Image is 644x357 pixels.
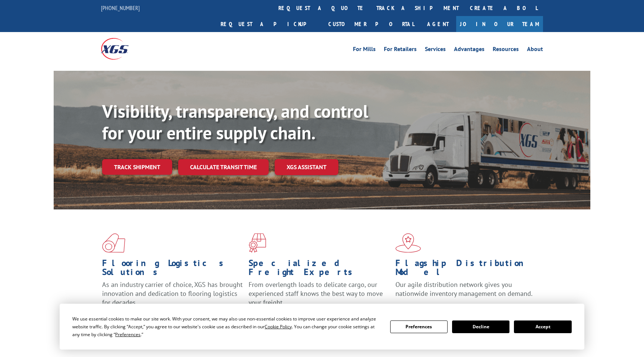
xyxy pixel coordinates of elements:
[420,16,456,32] a: Agent
[493,46,519,54] a: Resources
[249,259,389,280] h1: Specialized Freight Experts
[249,233,266,253] img: xgs-icon-focused-on-flooring-red
[60,304,584,350] div: Cookie Consent Prompt
[72,315,381,338] div: We use essential cookies to make our site work. With your consent, we may also use non-essential ...
[454,46,484,54] a: Advantages
[384,46,417,54] a: For Retailers
[425,46,446,54] a: Services
[215,16,323,32] a: Request a pickup
[527,46,543,54] a: About
[323,16,420,32] a: Customer Portal
[514,320,571,333] button: Accept
[395,259,536,280] h1: Flagship Distribution Model
[102,159,172,175] a: Track shipment
[456,16,543,32] a: Join Our Team
[395,280,533,298] span: Our agile distribution network gives you nationwide inventory management on demand.
[390,320,448,333] button: Preferences
[275,159,338,175] a: XGS ASSISTANT
[102,280,243,307] span: As an industry carrier of choice, XGS has brought innovation and dedication to flooring logistics...
[452,320,509,333] button: Decline
[265,323,292,330] span: Cookie Policy
[102,99,368,144] b: Visibility, transparency, and control for your entire supply chain.
[102,259,243,280] h1: Flooring Logistics Solutions
[249,280,389,313] p: From overlength loads to delicate cargo, our experienced staff knows the best way to move your fr...
[178,159,269,175] a: Calculate transit time
[102,233,125,253] img: xgs-icon-total-supply-chain-intelligence-red
[353,46,376,54] a: For Mills
[101,4,140,12] a: [PHONE_NUMBER]
[395,233,421,253] img: xgs-icon-flagship-distribution-model-red
[115,331,141,338] span: Preferences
